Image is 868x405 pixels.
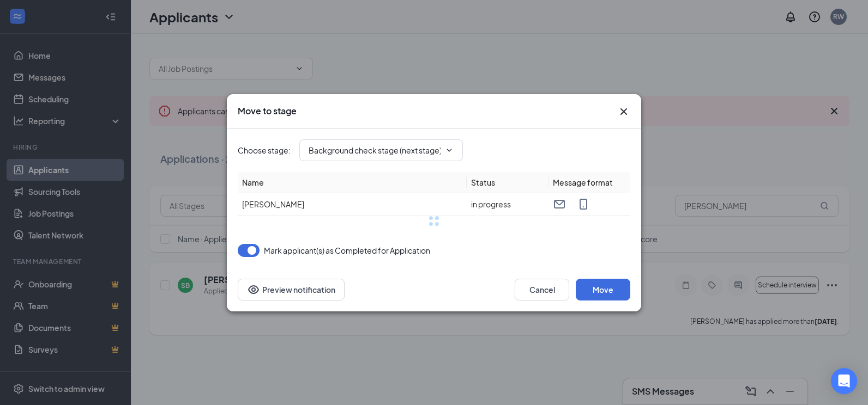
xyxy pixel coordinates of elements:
[247,283,260,296] svg: Eye
[238,279,345,300] button: Preview notificationEye
[617,105,630,118] button: Close
[576,279,630,300] button: Move
[467,172,548,193] th: Status
[238,105,297,117] h3: Move to stage
[617,105,630,118] svg: Cross
[238,172,467,193] th: Name
[238,144,291,156] span: Choose stage :
[515,279,569,300] button: Cancel
[577,198,590,211] svg: MobileSms
[445,146,454,155] svg: ChevronDown
[831,368,857,394] div: Open Intercom Messenger
[548,172,630,193] th: Message format
[242,199,304,209] span: [PERSON_NAME]
[553,198,566,211] svg: Email
[264,244,430,257] span: Mark applicant(s) as Completed for Application
[467,193,548,216] td: in progress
